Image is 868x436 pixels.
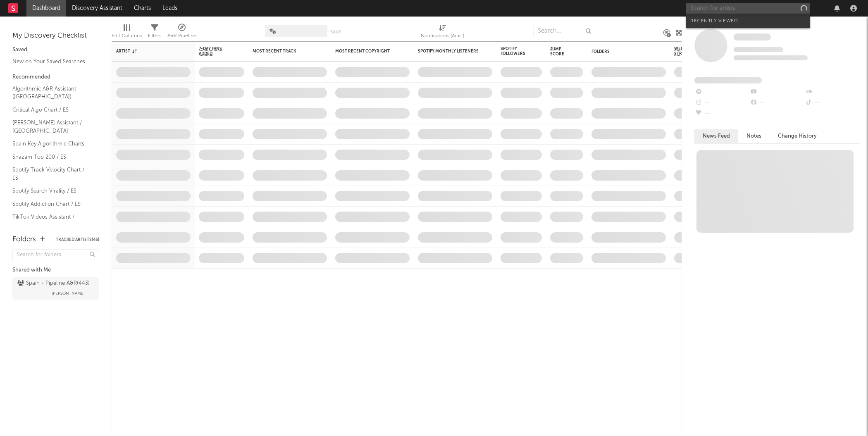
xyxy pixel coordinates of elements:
div: A&R Pipeline [167,21,196,45]
span: Fans Added by Platform [694,77,762,83]
div: Artist [116,49,178,54]
a: Spain - Pipeline A&R(443)[PERSON_NAME] [12,277,99,300]
button: Notes [738,129,770,143]
input: Search... [533,25,595,37]
input: Search for artists [686,3,810,14]
div: A&R Pipeline [167,31,196,41]
button: Change History [770,129,825,143]
span: Weekly US Streams [674,46,703,56]
a: Spotify Search Virality / ES [12,186,91,195]
a: Spotify Addiction Chart / ES [12,200,91,209]
div: Most Recent Copyright [335,49,397,54]
a: Spotify Track Velocity Chart / ES [12,165,91,182]
button: Save [330,30,341,34]
div: Notifications (Artist) [421,31,464,41]
div: -- [694,108,749,119]
div: Filters [148,31,161,41]
input: Search for folders... [12,249,99,261]
a: Shazam Top 200 / ES [12,152,91,162]
div: -- [749,87,804,98]
a: Some Artist [734,33,771,41]
div: -- [805,87,860,98]
div: Saved [12,45,99,55]
div: My Discovery Checklist [12,31,99,41]
div: Folders [591,49,653,54]
span: 7-Day Fans Added [199,46,232,56]
div: Spotify Followers [501,46,529,56]
div: Spain - Pipeline A&R ( 443 ) [17,279,90,288]
div: Edit Columns [112,21,142,45]
a: TikTok Videos Assistant / [GEOGRAPHIC_DATA] [12,212,91,229]
div: -- [749,98,804,108]
a: [PERSON_NAME] Assistant / [GEOGRAPHIC_DATA] [12,118,91,135]
div: Edit Columns [112,31,142,41]
div: Filters [148,21,161,45]
button: News Feed [694,129,738,143]
span: [PERSON_NAME] [52,288,85,298]
span: Tracking Since: [DATE] [734,47,783,52]
div: Folders [12,235,36,245]
a: New on Your Saved Searches [12,57,91,66]
button: Tracked Artists(46) [56,238,99,242]
div: Spotify Monthly Listeners [418,49,480,54]
a: Algorithmic A&R Assistant ([GEOGRAPHIC_DATA]) [12,84,91,101]
span: 0 fans last week [734,55,808,60]
div: Notifications (Artist) [421,21,464,45]
div: Most Recent Track [253,49,315,54]
div: -- [805,98,860,108]
div: Recently Viewed [690,16,806,26]
div: Shared with Me [12,265,99,275]
a: Critical Algo Chart / ES [12,105,91,114]
div: -- [694,98,749,108]
div: Jump Score [550,47,571,57]
a: Spain Key Algorithmic Charts [12,139,91,148]
div: -- [694,87,749,98]
div: Recommended [12,72,99,82]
